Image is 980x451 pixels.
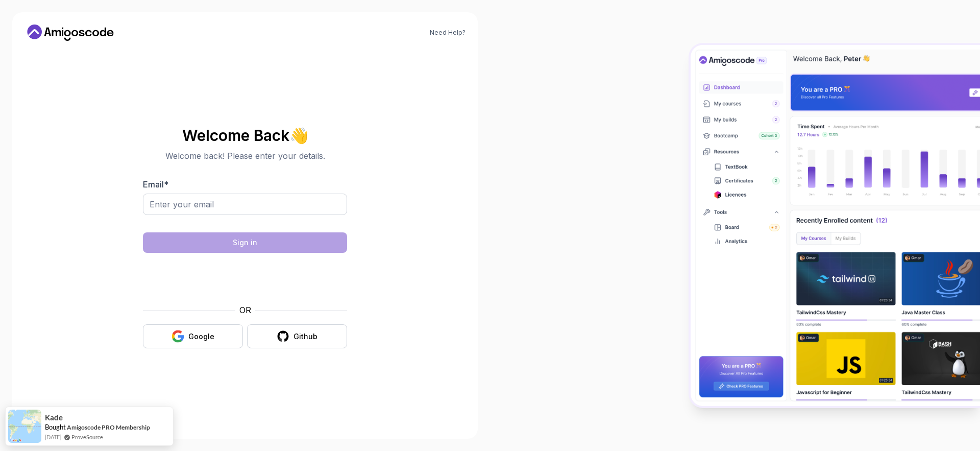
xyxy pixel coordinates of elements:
[67,423,150,431] a: Amigoscode PRO Membership
[247,324,347,348] button: Github
[143,324,243,348] button: Google
[45,423,66,431] span: Bought
[168,259,322,298] iframe: Widget containing checkbox for hCaptcha security challenge
[143,194,347,215] input: Enter your email
[691,45,980,406] img: Amigoscode Dashboard
[143,232,347,253] button: Sign in
[430,29,465,37] a: Need Help?
[45,413,63,422] span: Kade
[287,124,311,146] span: 👋
[239,304,251,316] p: OR
[293,331,317,342] div: Github
[71,433,103,441] a: ProveSource
[24,25,116,41] a: Home link
[233,238,257,248] div: Sign in
[143,179,168,189] label: Email *
[45,433,61,441] span: [DATE]
[143,150,347,162] p: Welcome back! Please enter your details.
[143,127,347,144] h2: Welcome Back
[8,410,41,443] img: provesource social proof notification image
[188,331,214,342] div: Google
